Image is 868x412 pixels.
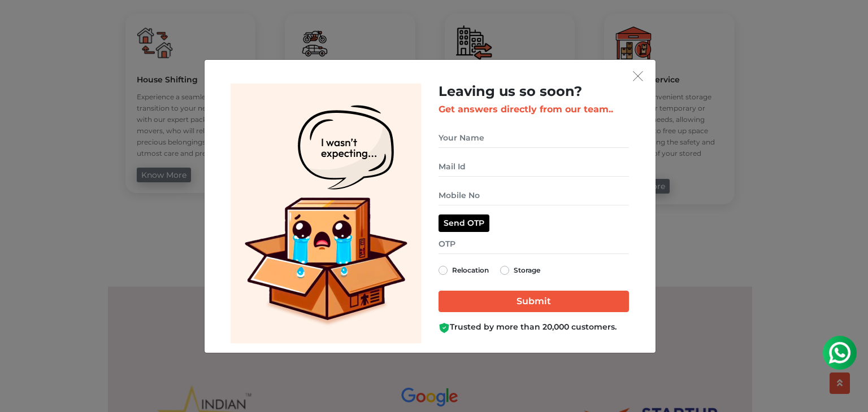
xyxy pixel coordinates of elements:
[439,322,450,334] img: Boxigo Customer Shield
[439,291,629,312] input: Submit
[439,128,629,148] input: Your Name
[439,104,629,115] h3: Get answers directly from our team..
[633,71,643,81] img: exit
[439,234,629,254] input: OTP
[231,84,422,344] img: Lead Welcome Image
[439,157,629,177] input: Mail Id
[439,84,629,100] h2: Leaving us so soon?
[439,214,489,232] button: Send OTP
[439,321,629,333] div: Trusted by more than 20,000 customers.
[439,186,629,205] input: Mobile No
[514,264,540,277] label: Storage
[11,11,34,34] img: whatsapp-icon.svg
[452,264,489,277] label: Relocation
